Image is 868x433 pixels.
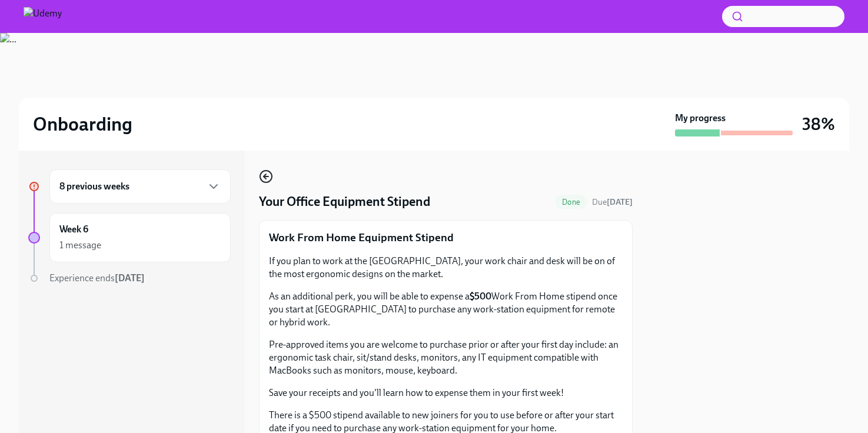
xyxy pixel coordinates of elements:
[269,290,623,329] p: As an additional perk, you will be able to expense a Work From Home stipend once you start at [GE...
[24,7,62,26] img: Udemy
[675,112,726,125] strong: My progress
[470,291,491,302] strong: $500
[607,197,633,207] strong: [DATE]
[115,272,145,284] strong: [DATE]
[802,114,835,135] h3: 38%
[59,223,88,236] h6: Week 6
[49,272,145,284] span: Experience ends
[269,387,623,399] p: Save your receipts and you'll learn how to expense them in your first week!
[28,213,231,262] a: Week 61 message
[269,338,623,377] p: Pre-approved items you are welcome to purchase prior or after your first day include: an ergonomi...
[259,193,430,211] h4: Your Office Equipment Stipend
[592,196,633,208] span: July 14th, 2025 17:00
[269,255,623,281] p: If you plan to work at the [GEOGRAPHIC_DATA], your work chair and desk will be on of the most erg...
[269,230,623,245] p: Work From Home Equipment Stipend
[59,180,129,193] h6: 8 previous weeks
[33,112,132,136] h2: Onboarding
[592,197,633,207] span: Due
[49,169,231,204] div: 8 previous weeks
[59,239,101,252] div: 1 message
[555,198,587,206] span: Done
